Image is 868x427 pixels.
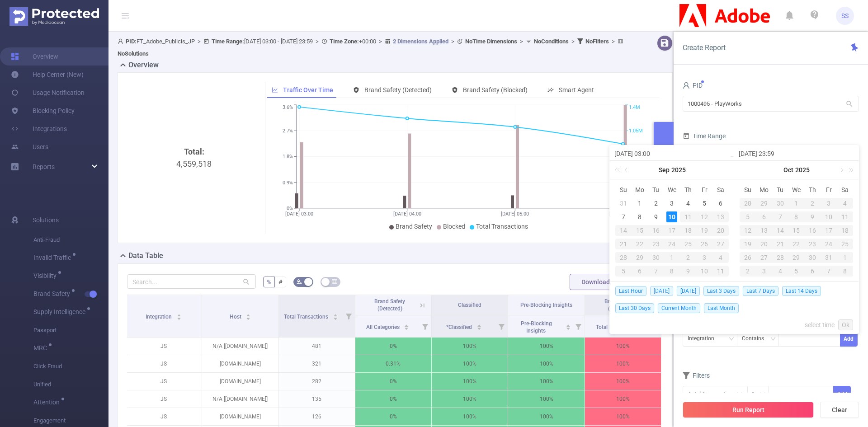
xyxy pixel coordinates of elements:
div: 3 [821,198,837,209]
td: September 2, 2025 [648,197,664,210]
td: October 2, 2025 [680,251,696,264]
input: End date [739,148,854,159]
span: Time Range [683,132,726,140]
div: 2 [740,266,756,277]
div: 8 [837,266,853,277]
span: Classified [458,302,481,308]
div: 4 [683,198,693,209]
td: October 15, 2025 [788,224,805,237]
div: 2 [680,252,696,263]
td: September 22, 2025 [632,237,648,251]
i: Filter menu [342,295,355,337]
td: September 18, 2025 [680,224,696,237]
td: September 23, 2025 [648,237,664,251]
td: October 13, 2025 [756,224,772,237]
span: > [448,38,457,45]
span: Traffic Over Time [283,86,333,94]
td: September 28, 2025 [740,197,756,210]
td: October 26, 2025 [740,251,756,264]
a: Next year (Control + right) [844,161,855,179]
td: October 8, 2025 [788,210,805,224]
div: 29 [788,252,805,263]
div: 2 [651,198,661,209]
td: October 30, 2025 [804,251,821,264]
a: Users [11,138,48,156]
a: Sep [658,161,670,179]
div: 4 [837,198,853,209]
td: October 9, 2025 [804,210,821,224]
div: 16 [804,225,821,236]
span: Su [740,186,756,194]
div: 7 [772,211,788,222]
div: 19 [696,225,712,236]
a: Usage Notification [11,84,85,102]
span: Tu [648,186,664,194]
u: 2 Dimensions Applied [393,38,448,45]
span: Solutions [33,211,59,229]
div: 1 [788,198,805,209]
i: icon: down [770,336,776,343]
td: October 22, 2025 [788,237,805,251]
i: icon: user [118,38,126,44]
div: 7 [648,266,664,277]
th: Fri [696,183,712,197]
td: October 6, 2025 [756,210,772,224]
td: September 4, 2025 [680,197,696,210]
div: 15 [632,225,648,236]
div: 22 [632,239,648,249]
td: October 29, 2025 [788,251,805,264]
div: 27 [712,239,729,249]
th: Thu [804,183,821,197]
th: Sun [740,183,756,197]
div: 9 [651,211,661,222]
span: Th [680,186,696,194]
td: November 2, 2025 [740,264,756,278]
span: Brand Safety (Detected) [374,298,405,312]
input: Search... [127,274,256,289]
td: October 25, 2025 [837,237,853,251]
div: 31 [618,198,629,209]
div: 29 [632,252,648,263]
span: Attention [33,399,63,405]
h2: Overview [128,60,159,70]
tspan: [DATE] 06:00 [609,211,637,217]
span: Fr [821,186,837,194]
td: September 29, 2025 [756,197,772,210]
div: 13 [712,211,729,222]
td: November 1, 2025 [837,251,853,264]
a: Oct [783,161,794,179]
div: 9 [680,266,696,277]
div: 1 [837,252,853,263]
div: 16 [648,225,664,236]
div: 3 [666,198,677,209]
span: Anti-Fraud [33,231,108,249]
span: % [267,278,271,286]
td: October 23, 2025 [804,237,821,251]
td: October 4, 2025 [837,197,853,210]
b: Total: [184,147,204,156]
div: 26 [696,239,712,249]
b: Time Range: [212,38,244,45]
td: October 31, 2025 [821,251,837,264]
tspan: 1.05M [629,128,643,134]
tspan: [DATE] 05:00 [501,211,529,217]
div: 11 [680,211,696,222]
td: October 7, 2025 [648,264,664,278]
div: 2 [804,198,821,209]
td: October 14, 2025 [772,224,788,237]
div: 4 [772,266,788,277]
span: Tu [772,186,788,194]
td: November 5, 2025 [788,264,805,278]
td: November 4, 2025 [772,264,788,278]
tspan: [DATE] 03:00 [285,211,313,217]
div: 1 [634,198,645,209]
td: September 8, 2025 [632,210,648,224]
td: September 5, 2025 [696,197,712,210]
td: October 18, 2025 [837,224,853,237]
i: icon: down [729,336,734,343]
td: September 9, 2025 [648,210,664,224]
th: Sun [615,183,632,197]
div: 31 [821,252,837,263]
div: 9 [804,211,821,222]
td: September 24, 2025 [664,237,680,251]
